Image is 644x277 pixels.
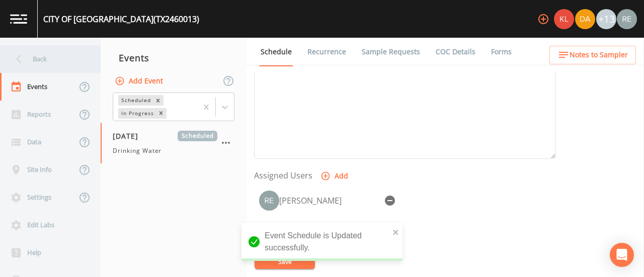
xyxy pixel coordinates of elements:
[279,195,380,207] div: [PERSON_NAME]
[549,46,636,64] button: Notes to Sampler
[596,9,616,29] div: +13
[259,191,279,211] img: e720f1e92442e99c2aab0e3b783e6548
[318,167,352,186] button: Add
[113,146,162,155] span: Drinking Water
[617,9,637,29] img: e720f1e92442e99c2aab0e3b783e6548
[101,123,247,164] a: [DATE]ScheduledDrinking Water
[254,169,312,181] label: Assigned Users
[434,38,477,66] a: COC Details
[259,38,293,66] a: Schedule
[152,95,164,106] div: Remove Scheduled
[610,243,634,267] div: Open Intercom Messenger
[118,95,152,106] div: Scheduled
[554,9,574,29] img: 9c4450d90d3b8045b2e5fa62e4f92659
[575,9,596,29] div: David Weber
[242,223,403,261] div: Event Schedule is Updated successfully.
[575,9,595,29] img: a84961a0472e9debc750dd08a004988d
[113,72,167,90] button: Add Event
[306,38,348,66] a: Recurrence
[490,38,513,66] a: Forms
[570,49,628,61] span: Notes to Sampler
[360,38,422,66] a: Sample Requests
[118,108,155,119] div: In Progress
[155,108,167,119] div: Remove In Progress
[43,13,199,25] div: CITY OF [GEOGRAPHIC_DATA] (TX2460013)
[553,9,575,29] div: Kler Teran
[392,226,399,238] button: close
[113,131,145,141] span: [DATE]
[101,45,247,70] div: Events
[178,131,217,141] span: Scheduled
[10,14,27,24] img: logo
